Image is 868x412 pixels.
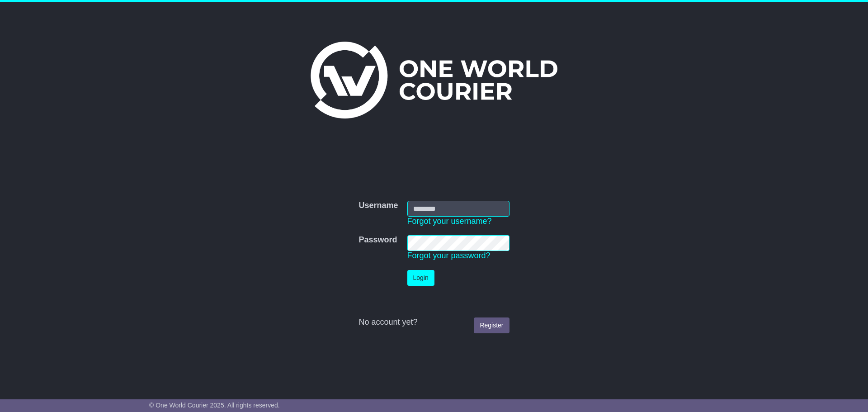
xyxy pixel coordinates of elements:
label: Username [359,201,398,211]
a: Forgot your password? [407,251,491,260]
a: Register [474,317,509,333]
button: Login [407,270,434,286]
div: No account yet? [359,317,509,327]
a: Forgot your username? [407,217,492,226]
img: One World [311,42,557,118]
span: © One World Courier 2025. All rights reserved. [149,402,280,409]
label: Password [359,235,397,245]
